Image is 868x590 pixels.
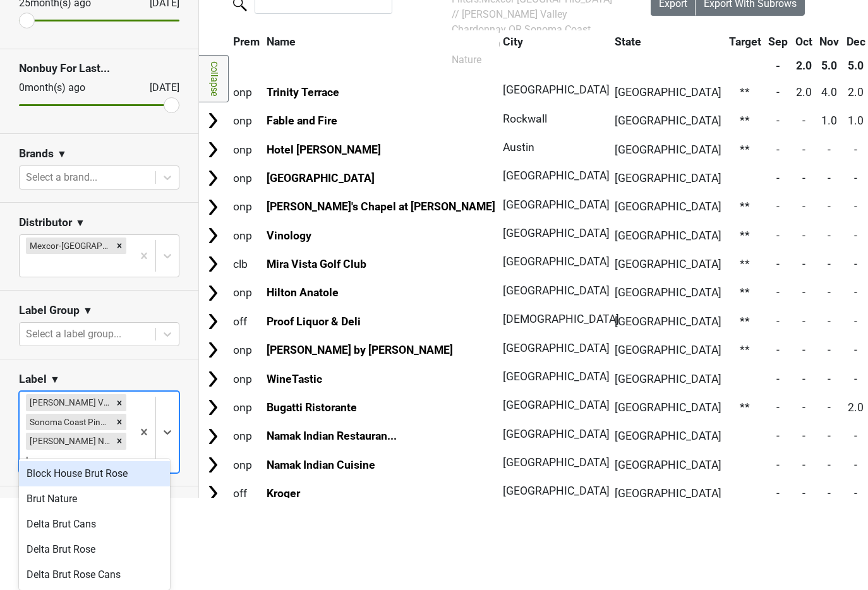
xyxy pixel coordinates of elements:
[19,147,54,160] h3: Brands
[615,229,721,242] span: [GEOGRAPHIC_DATA]
[112,238,126,254] div: Remove Mexcor-TX
[615,258,721,270] span: [GEOGRAPHIC_DATA]
[802,344,805,356] span: -
[503,112,547,125] span: Rockwall
[615,143,721,156] span: [GEOGRAPHIC_DATA]
[267,35,296,48] span: Name
[615,487,721,500] span: [GEOGRAPHIC_DATA]
[264,30,499,53] th: Name: activate to sort column ascending
[19,304,80,317] h3: Label Group
[19,486,170,512] div: Brut Nature
[203,455,222,474] img: Arrow right
[19,562,170,587] div: Delta Brut Rose Cans
[776,200,780,213] span: -
[802,114,805,127] span: -
[19,62,179,75] h3: Nonbuy For Last...
[854,459,857,471] span: -
[26,414,112,430] div: Sonoma Coast Pinot Noir
[854,172,857,184] span: -
[19,216,72,229] h3: Distributor
[776,258,780,270] span: -
[203,255,222,274] img: Arrow right
[267,86,339,99] a: Trinity Terrace
[817,54,843,77] th: 5.0
[267,459,375,471] a: Namak Indian Cuisine
[503,255,610,268] span: [GEOGRAPHIC_DATA]
[828,229,831,242] span: -
[729,35,761,48] span: Target
[267,229,311,242] a: Vinology
[854,315,857,328] span: -
[112,394,126,411] div: Remove Anderson Valley Chardonnay
[792,30,816,53] th: Oct: activate to sort column ascending
[828,373,831,385] span: -
[26,433,112,449] div: [PERSON_NAME] Nature
[802,200,805,213] span: -
[26,394,112,411] div: [PERSON_NAME] Valley Chardonnay
[802,401,805,414] span: -
[19,537,170,562] div: Delta Brut Rose
[203,312,222,331] img: Arrow right
[230,480,263,507] td: off
[200,30,229,53] th: &nbsp;: activate to sort column ascending
[615,430,721,442] span: [GEOGRAPHIC_DATA]
[75,215,85,231] span: ▼
[138,80,179,95] div: [DATE]
[802,172,805,184] span: -
[615,86,721,99] span: [GEOGRAPHIC_DATA]
[203,398,222,417] img: Arrow right
[776,344,780,356] span: -
[776,286,780,299] span: -
[776,459,780,471] span: -
[503,83,610,96] span: [GEOGRAPHIC_DATA]
[802,315,805,328] span: -
[615,401,721,414] span: [GEOGRAPHIC_DATA]
[230,337,263,364] td: onp
[203,370,222,388] img: Arrow right
[503,313,619,325] span: [DEMOGRAPHIC_DATA]
[792,54,816,77] th: 2.0
[503,284,610,297] span: [GEOGRAPHIC_DATA]
[503,141,534,154] span: Austin
[267,286,339,299] a: Hilton Anatole
[203,169,222,188] img: Arrow right
[817,30,843,53] th: Nov: activate to sort column ascending
[821,86,837,99] span: 4.0
[50,372,60,387] span: ▼
[112,433,126,449] div: Remove VP Rose Nature
[233,35,260,48] span: Prem
[802,373,805,385] span: -
[503,370,610,383] span: [GEOGRAPHIC_DATA]
[615,373,721,385] span: [GEOGRAPHIC_DATA]
[230,193,263,220] td: onp
[230,308,263,335] td: off
[828,315,831,328] span: -
[854,286,857,299] span: -
[503,227,610,239] span: [GEOGRAPHIC_DATA]
[199,55,229,102] a: Collapse
[854,258,857,270] span: -
[776,229,780,242] span: -
[503,428,610,440] span: [GEOGRAPHIC_DATA]
[203,284,222,303] img: Arrow right
[848,401,864,414] span: 2.0
[615,172,721,184] span: [GEOGRAPHIC_DATA]
[776,315,780,328] span: -
[230,222,263,249] td: onp
[503,456,610,469] span: [GEOGRAPHIC_DATA]
[267,200,495,213] a: [PERSON_NAME]'s Chapel at [PERSON_NAME]
[230,107,263,135] td: onp
[854,373,857,385] span: -
[802,286,805,299] span: -
[503,399,610,411] span: [GEOGRAPHIC_DATA]
[854,344,857,356] span: -
[854,487,857,500] span: -
[19,461,170,486] div: Block House Brut Rose
[802,487,805,500] span: -
[796,86,812,99] span: 2.0
[828,200,831,213] span: -
[776,373,780,385] span: -
[612,30,725,53] th: State: activate to sort column ascending
[828,258,831,270] span: -
[230,365,263,392] td: onp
